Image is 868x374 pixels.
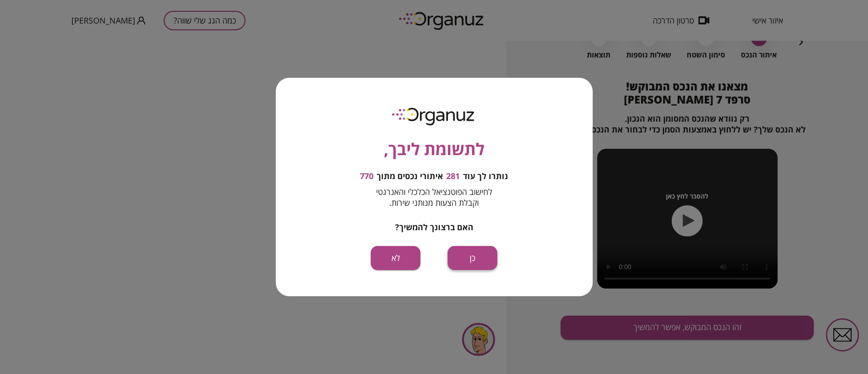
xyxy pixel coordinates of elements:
button: לא [371,246,420,270]
span: האם ברצונך להמשיך? [395,222,473,232]
span: איתורי נכסים מתוך [377,171,443,181]
span: נותרו לך עוד [463,171,508,181]
button: כן [448,246,497,270]
span: 281 [446,171,460,181]
span: 770 [360,171,373,181]
span: לתשומת ליבך, [384,137,485,161]
img: logo [386,104,482,128]
span: לחישוב הפוטנציאל הכלכלי והאנרגטי וקבלת הצעות מנותני שירות. [376,186,492,208]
